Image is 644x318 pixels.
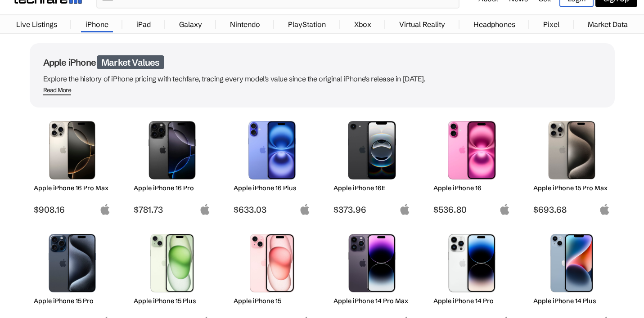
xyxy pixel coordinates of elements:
a: Pixel [539,15,564,33]
span: $373.96 [333,204,410,215]
p: Explore the history of iPhone pricing with techfare, tracing every model's value since the origin... [43,72,601,85]
img: apple-logo [299,204,311,215]
a: Headphones [469,15,520,33]
img: apple-logo [99,204,111,215]
h2: Apple iPhone 15 Pro [34,297,111,305]
h2: Apple iPhone 15 [234,297,311,305]
a: iPhone 16E Apple iPhone 16E $373.96 apple-logo [329,116,415,215]
h1: Apple iPhone [43,57,601,68]
span: Market Values [97,55,164,69]
img: iPhone 15 [240,234,304,292]
a: Nintendo [225,15,265,33]
a: Market Data [583,15,632,33]
div: Read More [43,86,72,94]
h2: Apple iPhone 16 Pro [134,184,211,192]
img: iPhone 14 Plus [540,234,603,292]
h2: Apple iPhone 15 Plus [134,297,211,305]
a: iPhone 16 Apple iPhone 16 $536.80 apple-logo [429,116,515,215]
img: iPhone 14 Pro Max [340,234,404,292]
img: apple-logo [499,204,510,215]
span: $536.80 [433,204,510,215]
a: Galaxy [175,15,207,33]
a: iPhone 16 Plus Apple iPhone 16 Plus $633.03 apple-logo [230,116,315,215]
a: PlayStation [284,15,330,33]
img: iPhone 16E [340,121,404,179]
img: apple-logo [399,204,410,215]
img: apple-logo [599,204,610,215]
a: Live Listings [12,15,62,33]
h2: Apple iPhone 14 Plus [533,297,610,305]
a: Xbox [350,15,376,33]
img: iPhone 15 Pro [41,234,104,292]
h2: Apple iPhone 16 [433,184,510,192]
img: iPhone 16 Pro [140,121,204,179]
img: iPhone 14 Pro [440,234,504,292]
span: $908.16 [34,204,111,215]
span: $693.68 [533,204,610,215]
img: iPhone 16 Plus [240,121,304,179]
h2: Apple iPhone 15 Pro Max [533,184,610,192]
a: Virtual Reality [395,15,450,33]
h2: Apple iPhone 16 Plus [234,184,311,192]
h2: Apple iPhone 16 Pro Max [34,184,111,192]
img: iPhone 15 Plus [140,234,204,292]
a: iPhone 15 Pro Max Apple iPhone 15 Pro Max $693.68 apple-logo [529,116,615,215]
a: iPhone 16 Pro Max Apple iPhone 16 Pro Max $908.16 apple-logo [30,116,115,215]
img: iPhone 16 Pro Max [41,121,104,179]
a: iPad [132,15,155,33]
a: iPhone 16 Pro Apple iPhone 16 Pro $781.73 apple-logo [130,116,215,215]
img: iPhone 15 Pro Max [540,121,603,179]
a: iPhone [81,15,113,33]
img: apple-logo [199,204,211,215]
img: iPhone 16 [440,121,504,179]
span: Read More [43,86,72,95]
span: $633.03 [234,204,311,215]
h2: Apple iPhone 14 Pro [433,297,510,305]
span: $781.73 [134,204,211,215]
h2: Apple iPhone 14 Pro Max [333,297,410,305]
h2: Apple iPhone 16E [333,184,410,192]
